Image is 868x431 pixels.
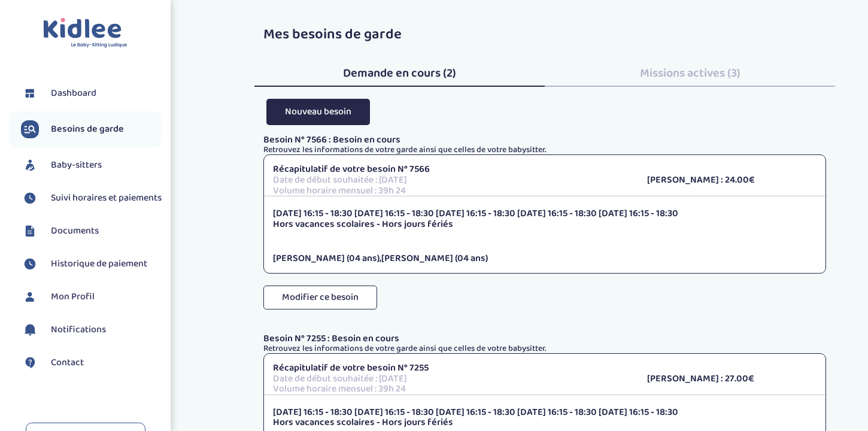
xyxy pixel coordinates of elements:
[263,135,826,145] p: Besoin N° 7566 : Besoin en cours
[263,286,377,309] button: Modifier ce besoin
[273,407,817,418] p: [DATE] 16:15 - 18:30 [DATE] 16:15 - 18:30 [DATE] 16:15 - 18:30 [DATE] 16:15 - 18:30 [DATE] 16:15 ...
[266,99,370,125] button: Nouveau besoin
[21,255,162,273] a: Historique de paiement
[263,23,402,46] span: Mes besoins de garde
[263,344,826,353] p: Retrouvez les informations de votre garde ainsi que celles de votre babysitter.
[21,222,39,240] img: documents.svg
[343,63,456,83] span: Demande en cours (2)
[21,321,162,339] a: Notifications
[263,333,826,344] p: Besoin N° 7255 : Besoin en cours
[263,145,826,154] p: Retrouvez les informations de votre garde ainsi que celles de votre babysitter.
[273,186,629,196] p: Volume horaire mensuel : 39h 24
[273,208,817,219] p: [DATE] 16:15 - 18:30 [DATE] 16:15 - 18:30 [DATE] 16:15 - 18:30 [DATE] 16:15 - 18:30 [DATE] 16:15 ...
[640,63,740,83] span: Missions actives (3)
[381,251,488,266] span: [PERSON_NAME] (04 ans)
[21,222,162,240] a: Documents
[21,354,162,372] a: Contact
[273,175,629,186] p: Date de début souhaitée : [DATE]
[21,84,39,102] img: dashboard.svg
[273,374,629,384] p: Date de début souhaitée : [DATE]
[51,257,147,271] span: Historique de paiement
[21,354,39,372] img: contact.svg
[21,255,39,273] img: suivihoraire.svg
[51,122,124,136] span: Besoins de garde
[21,288,162,306] a: Mon Profil
[43,18,128,48] img: logo.svg
[21,189,162,207] a: Suivi horaires et paiements
[273,384,629,394] p: Volume horaire mensuel : 39h 24
[51,356,84,370] span: Contact
[21,156,162,174] a: Baby-sitters
[647,374,817,384] p: [PERSON_NAME] : 27.00€
[647,175,817,186] p: [PERSON_NAME] : 24.00€
[21,189,39,207] img: suivihoraire.svg
[21,84,162,102] a: Dashboard
[51,191,162,205] span: Suivi horaires et paiements
[273,251,380,266] span: [PERSON_NAME] (04 ans)
[21,156,39,174] img: babysitters.svg
[21,288,39,306] img: profil.svg
[51,323,106,337] span: Notifications
[51,290,95,304] span: Mon Profil
[263,297,377,320] a: Modifier ce besoin
[51,158,102,172] span: Baby-sitters
[51,224,99,238] span: Documents
[273,164,629,175] p: Récapitulatif de votre besoin N° 7566
[273,417,817,428] p: Hors vacances scolaires - Hors jours fériés
[51,86,96,101] span: Dashboard
[273,253,817,264] p: ,
[21,321,39,339] img: notification.svg
[21,120,39,138] img: besoin.svg
[273,219,817,230] p: Hors vacances scolaires - Hors jours fériés
[21,120,162,138] a: Besoins de garde
[273,363,629,374] p: Récapitulatif de votre besoin N° 7255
